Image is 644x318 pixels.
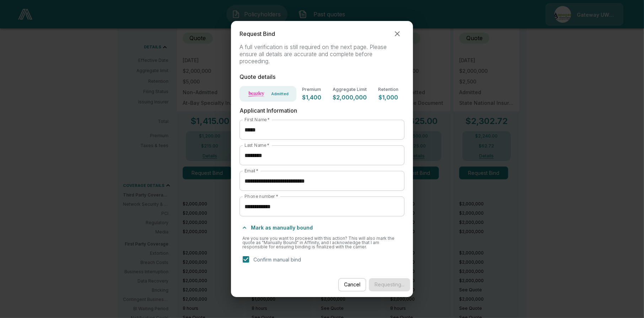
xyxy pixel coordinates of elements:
label: First Name [245,117,270,123]
p: Are you sure you want to proceed with this action? This will also mark the quote as "Manually Bou... [242,236,402,249]
p: Aggregate Limit [333,87,367,92]
p: Request Bind [240,31,275,37]
p: $1,000 [378,95,398,100]
p: Applicant Information [240,107,404,114]
p: $1,400 [302,95,321,100]
p: $2,000,000 [333,95,367,100]
p: A full verification is still required on the next page. Please ensure all details are accurate an... [240,44,404,65]
p: Retention [378,87,398,92]
button: Cancel [338,278,366,291]
p: Premium [302,87,321,92]
p: Admitted [272,92,289,96]
img: Carrier Logo [247,90,269,97]
label: Email [245,168,258,174]
p: Confirm manual bind [253,256,301,263]
button: Mark as manually bound [240,222,316,233]
label: Phone number [245,193,278,199]
p: Quote details [240,74,404,80]
label: Last Name [245,142,269,148]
